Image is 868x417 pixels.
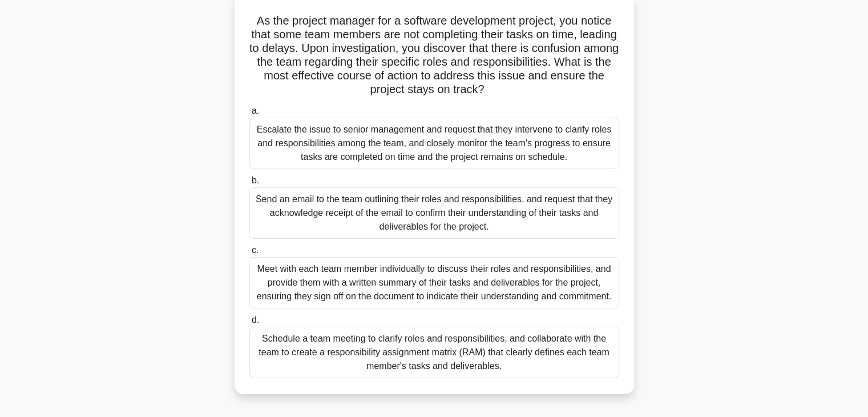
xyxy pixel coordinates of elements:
span: c. [252,245,259,255]
span: b. [252,175,259,185]
div: Send an email to the team outlining their roles and responsibilities, and request that they ackno... [249,187,619,239]
h5: As the project manager for a software development project, you notice that some team members are ... [248,14,620,97]
div: Escalate the issue to senior management and request that they intervene to clarify roles and resp... [249,118,619,169]
span: a. [252,106,259,115]
span: d. [252,315,259,324]
div: Meet with each team member individually to discuss their roles and responsibilities, and provide ... [249,257,619,308]
div: Schedule a team meeting to clarify roles and responsibilities, and collaborate with the team to c... [249,327,619,378]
